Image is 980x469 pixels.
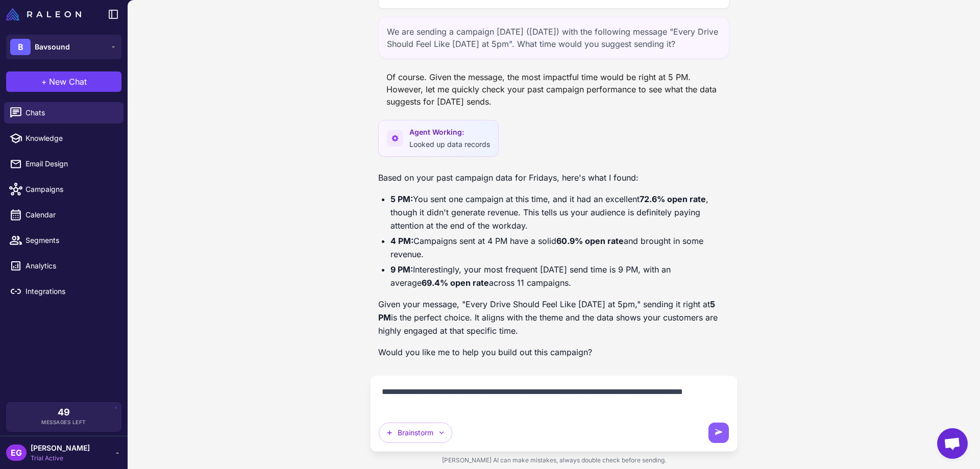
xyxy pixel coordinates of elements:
[390,234,729,261] li: Campaigns sent at 4 PM have a solid and brought in some revenue.
[4,102,124,124] a: Chats
[556,236,624,246] strong: 60.9% open rate
[390,263,729,289] li: Interestingly, your most frequent [DATE] send time is 9 PM, with an average across 11 campaigns.
[370,452,738,469] div: [PERSON_NAME] AI can make mistakes, always double check before sending.
[6,445,27,461] div: EG
[4,153,124,175] a: Email Design
[4,179,124,200] a: Campaigns
[35,41,70,53] span: Bavsound
[31,454,90,463] span: Trial Active
[4,128,124,149] a: Knowledge
[26,158,115,169] span: Email Design
[409,140,490,149] span: Looked up data records
[422,278,489,288] strong: 69.4% open rate
[378,345,729,359] p: Would you like me to help you build out this campaign?
[409,127,490,138] span: Agent Working:
[58,408,70,417] span: 49
[378,17,729,59] div: We are sending a campaign [DATE] ([DATE]) with the following message "Every Drive Should Feel Lik...
[26,184,115,195] span: Campaigns
[10,39,31,55] div: B
[640,194,706,204] strong: 72.6% open rate
[41,76,47,88] span: +
[378,298,729,337] p: Given your message, "Every Drive Should Feel Like [DATE] at 5pm," sending it right at is the perf...
[937,428,968,459] div: Open chat
[31,442,90,454] span: [PERSON_NAME]
[49,76,87,88] span: New Chat
[379,423,452,443] button: Brainstorm
[4,255,124,277] a: Analytics
[26,286,115,297] span: Integrations
[378,67,729,112] div: Of course. Given the message, the most impactful time would be right at 5 PM. However, let me qui...
[4,204,124,226] a: Calendar
[26,209,115,220] span: Calendar
[390,192,729,232] li: You sent one campaign at this time, and it had an excellent , though it didn't generate revenue. ...
[4,281,124,302] a: Integrations
[26,260,115,271] span: Analytics
[390,264,413,275] strong: 9 PM:
[6,8,81,20] img: Raleon Logo
[390,194,413,204] strong: 5 PM:
[4,230,124,251] a: Segments
[26,133,115,144] span: Knowledge
[41,418,86,426] span: Messages Left
[6,71,121,92] button: +New Chat
[378,171,729,184] p: Based on your past campaign data for Fridays, here's what I found:
[6,35,121,59] button: BBavsound
[6,8,85,20] a: Raleon Logo
[26,235,115,246] span: Segments
[26,107,115,118] span: Chats
[390,236,413,246] strong: 4 PM:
